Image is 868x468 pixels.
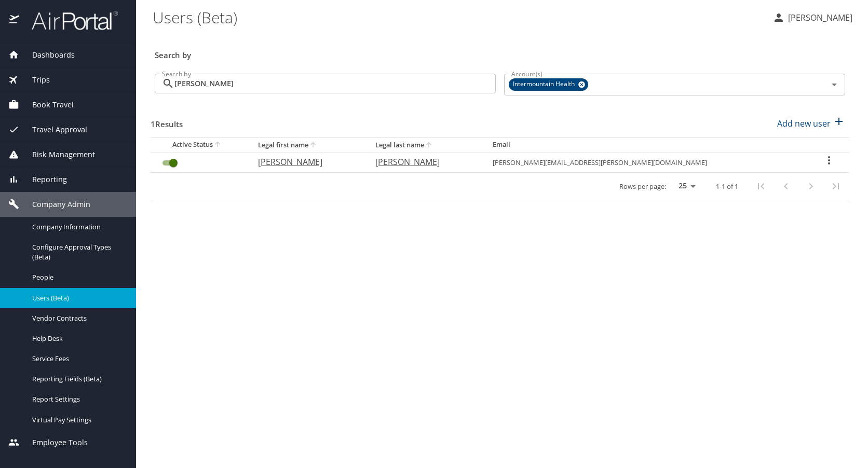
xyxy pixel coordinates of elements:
[250,137,367,153] th: Legal first name
[375,156,472,168] p: [PERSON_NAME]
[509,78,588,91] div: Intermountain Health
[9,10,20,31] img: icon-airportal.png
[20,10,118,31] img: airportal-logo.png
[19,74,50,86] span: Trips
[19,124,87,135] span: Travel Approval
[32,242,124,262] span: Configure Approval Types (Beta)
[670,178,699,194] select: rows per page
[32,334,124,343] span: Help Desk
[308,141,319,150] button: sort
[19,149,95,160] span: Risk Management
[424,141,435,150] button: sort
[19,199,90,210] span: Company Admin
[32,354,124,364] span: Service Fees
[768,8,857,27] button: [PERSON_NAME]
[509,79,581,90] span: Intermountain Health
[32,415,124,425] span: Virtual Pay Settings
[777,117,831,130] p: Add new user
[32,374,124,384] span: Reporting Fields (Beta)
[153,1,764,33] h1: Users (Beta)
[19,99,74,111] span: Book Travel
[151,137,250,153] th: Active Status
[19,437,88,448] span: Employee Tools
[213,140,223,150] button: sort
[785,11,852,24] p: [PERSON_NAME]
[32,222,124,232] span: Company Information
[484,153,809,172] td: [PERSON_NAME][EMAIL_ADDRESS][PERSON_NAME][DOMAIN_NAME]
[773,112,849,135] button: Add new user
[716,183,738,190] p: 1-1 of 1
[827,77,842,92] button: Open
[32,394,124,404] span: Report Settings
[367,137,484,153] th: Legal last name
[32,293,124,303] span: Users (Beta)
[155,43,845,61] h3: Search by
[32,313,124,323] span: Vendor Contracts
[32,272,124,282] span: People
[258,156,355,168] p: [PERSON_NAME]
[484,137,809,153] th: Email
[151,112,183,130] h3: 1 Results
[19,49,75,61] span: Dashboards
[151,137,849,200] table: User Search Table
[174,74,496,93] input: Search by name or email
[19,174,67,185] span: Reporting
[619,183,666,190] p: Rows per page:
